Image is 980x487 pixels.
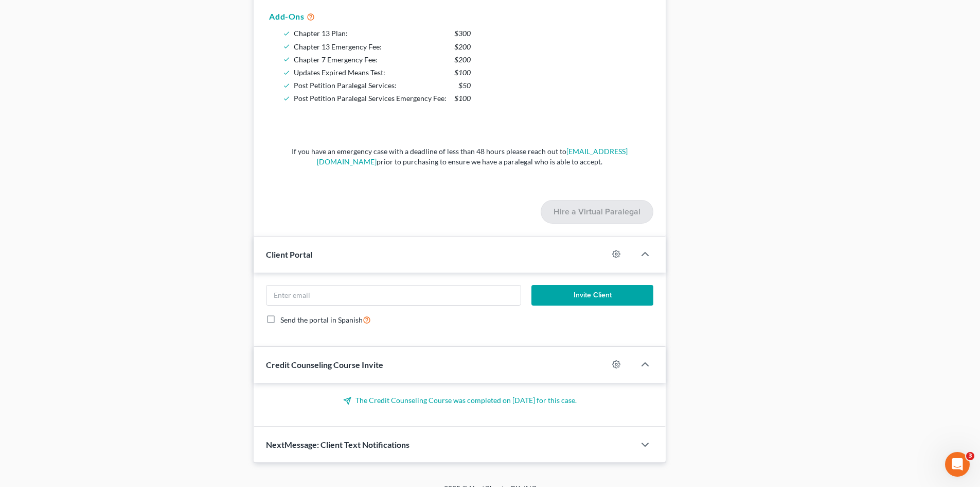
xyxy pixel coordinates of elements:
[541,200,653,224] button: Hire a Virtual Paralegal
[454,66,471,79] span: $100
[266,395,653,406] p: The Credit Counseling Course was completed on [DATE] for this case.
[269,10,650,23] h5: Add-Ons
[294,55,378,64] span: Chapter 7 Emergency Fee:
[966,452,974,460] span: 3
[454,40,471,53] span: $200
[458,79,471,92] span: $50
[294,68,385,77] span: Updates Expired Means Test:
[286,146,634,167] p: If you have an emergency case with a deadline of less than 48 hours please reach out to prior to ...
[266,286,520,305] input: Enter email
[266,440,409,449] span: NextMessage: Client Text Notifications
[294,29,348,38] span: Chapter 13 Plan:
[266,360,383,370] span: Credit Counseling Course Invite
[317,147,628,166] a: [EMAIL_ADDRESS][DOMAIN_NAME]
[294,94,447,103] span: Post Petition Paralegal Services Emergency Fee:
[454,27,471,40] span: $300
[454,92,471,105] span: $100
[945,452,970,477] iframe: Intercom live chat
[294,42,382,51] span: Chapter 13 Emergency Fee:
[280,315,363,324] span: Send the portal in Spanish
[454,53,471,66] span: $200
[266,249,312,259] span: Client Portal
[531,285,654,306] button: Invite Client
[294,81,397,90] span: Post Petition Paralegal Services:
